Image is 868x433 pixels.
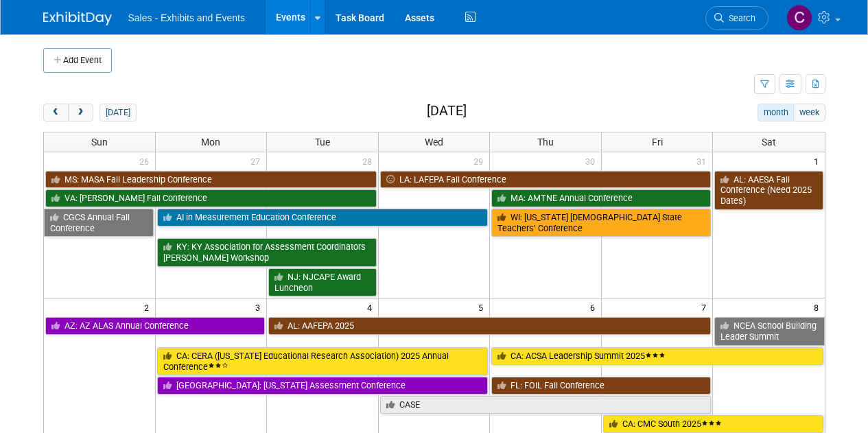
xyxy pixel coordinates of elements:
[128,12,245,23] span: Sales - Exhibits and Events
[491,347,823,365] a: CA: ACSA Leadership Summit 2025
[491,189,711,207] a: MA: AMTNE Annual Conference
[652,137,663,148] span: Fri
[427,104,467,119] h2: [DATE]
[201,137,220,148] span: Mon
[157,209,489,226] a: AI in Measurement Education Conference
[45,317,266,335] a: AZ: AZ ALAS Annual Conference
[361,152,378,169] span: 28
[477,299,489,316] span: 5
[812,152,825,169] span: 1
[793,104,825,121] button: week
[589,299,601,316] span: 6
[43,104,69,121] button: prev
[43,12,112,25] img: ExhibitDay
[700,299,712,316] span: 7
[157,347,489,375] a: CA: CERA ([US_STATE] Educational Research Association) 2025 Annual Conference
[537,137,554,148] span: Thu
[45,189,377,207] a: VA: [PERSON_NAME] Fall Conference
[254,299,266,316] span: 3
[157,238,377,266] a: KY: KY Association for Assessment Coordinators [PERSON_NAME] Workshop
[315,137,330,148] span: Tue
[603,415,823,433] a: CA: CMC South 2025
[44,209,154,237] a: CGCS Annual Fall Conference
[380,396,712,414] a: CASE
[45,171,377,189] a: MS: MASA Fall Leadership Conference
[68,104,93,121] button: next
[762,137,776,148] span: Sat
[91,137,108,148] span: Sun
[268,268,377,296] a: NJ: NJCAPE Award Luncheon
[705,6,769,30] a: Search
[43,48,112,73] button: Add Event
[249,152,266,169] span: 27
[491,377,711,395] a: FL: FOIL Fall Conference
[714,317,824,345] a: NCEA School Building Leader Summit
[758,104,794,121] button: month
[380,171,712,189] a: LA: LAFEPA Fall Conference
[157,377,489,395] a: [GEOGRAPHIC_DATA]: [US_STATE] Assessment Conference
[714,171,823,210] a: AL: AAESA Fall Conference (Need 2025 Dates)
[143,299,155,316] span: 2
[425,137,443,148] span: Wed
[138,152,155,169] span: 26
[268,317,711,335] a: AL: AAFEPA 2025
[584,152,601,169] span: 30
[99,104,136,121] button: [DATE]
[812,299,825,316] span: 8
[695,152,712,169] span: 31
[724,13,755,23] span: Search
[491,209,711,237] a: WI: [US_STATE] [DEMOGRAPHIC_DATA] State Teachers’ Conference
[366,299,378,316] span: 4
[472,152,489,169] span: 29
[786,5,812,31] img: Christine Lurz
